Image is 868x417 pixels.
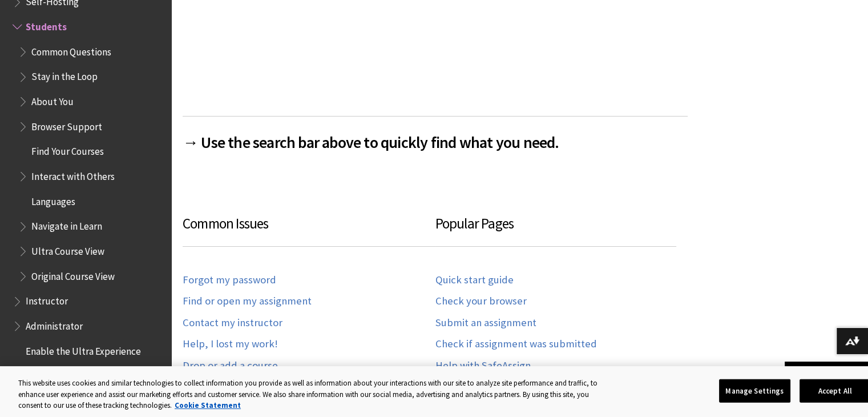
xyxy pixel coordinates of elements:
a: Drop or add a course [183,359,278,372]
span: Languages [31,192,75,207]
span: Original Course View [31,267,115,282]
span: Browser Support [31,117,102,133]
a: Help with SafeAssign [435,359,531,372]
a: Forgot my password [183,274,276,287]
a: Quick start guide [435,274,514,287]
a: Find or open my assignment [183,295,312,308]
span: Enable the Ultra Experience [26,342,141,357]
span: Stay in the Loop [31,67,98,83]
h3: Popular Pages [435,213,677,247]
a: Check your browser [435,295,527,308]
a: Submit an assignment [435,316,536,330]
span: Instructor [26,292,68,307]
div: This website uses cookies and similar technologies to collect information you provide as well as ... [18,378,608,411]
h2: → Use the search bar above to quickly find what you need. [183,116,688,154]
a: Help, I lost my work! [183,338,278,351]
a: Check if assignment was submitted [435,338,597,351]
a: More information about your privacy, opens in a new tab [175,400,241,410]
span: Find Your Courses [31,142,104,158]
a: Back to top [785,362,868,383]
button: Manage Settings [719,379,790,403]
span: Administrator [26,316,83,332]
span: Interact with Others [31,167,115,182]
span: About You [31,92,74,107]
a: Contact my instructor [183,316,282,330]
span: Navigate in Learn [31,217,102,232]
span: Students [26,17,67,33]
span: Common Questions [31,42,111,58]
span: Ultra Course View [31,242,104,257]
h3: Common Issues [183,213,435,247]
